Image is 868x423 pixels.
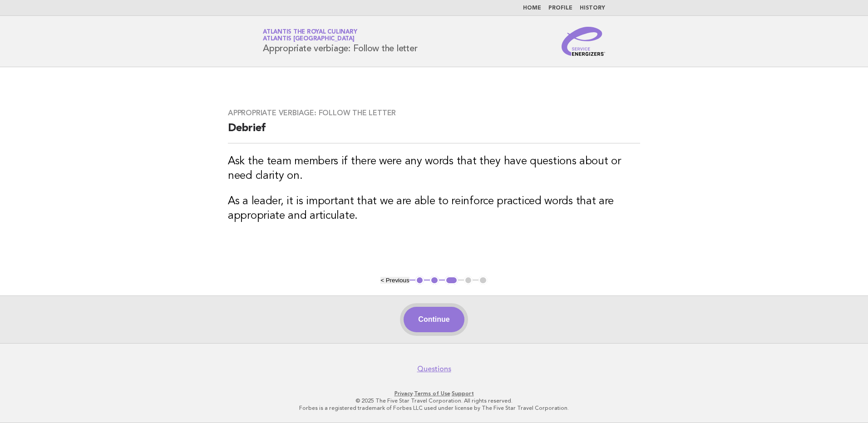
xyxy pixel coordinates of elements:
[580,5,605,11] a: History
[263,36,355,42] span: Atlantis [GEOGRAPHIC_DATA]
[228,194,640,223] h3: As a leader, it is important that we are able to reinforce practiced words that are appropriate a...
[523,5,541,11] a: Home
[395,390,413,397] a: Privacy
[228,154,640,183] h3: Ask the team members if there were any words that they have questions about or need clarity on.
[430,276,439,285] button: 2
[562,27,605,56] img: Service Energizers
[404,307,464,332] button: Continue
[445,276,458,285] button: 3
[156,397,712,404] p: © 2025 The Five Star Travel Corporation. All rights reserved.
[415,276,424,285] button: 1
[263,30,417,53] h1: Appropriate verbiage: Follow the letter
[228,121,640,143] h2: Debrief
[263,29,357,42] a: Atlantis the Royal CulinaryAtlantis [GEOGRAPHIC_DATA]
[156,390,712,397] p: · ·
[228,108,640,118] h3: Appropriate verbiage: Follow the letter
[380,277,409,284] button: < Previous
[156,404,712,412] p: Forbes is a registered trademark of Forbes LLC used under license by The Five Star Travel Corpora...
[414,390,450,397] a: Terms of Use
[548,5,572,11] a: Profile
[452,390,474,397] a: Support
[417,364,451,374] a: Questions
